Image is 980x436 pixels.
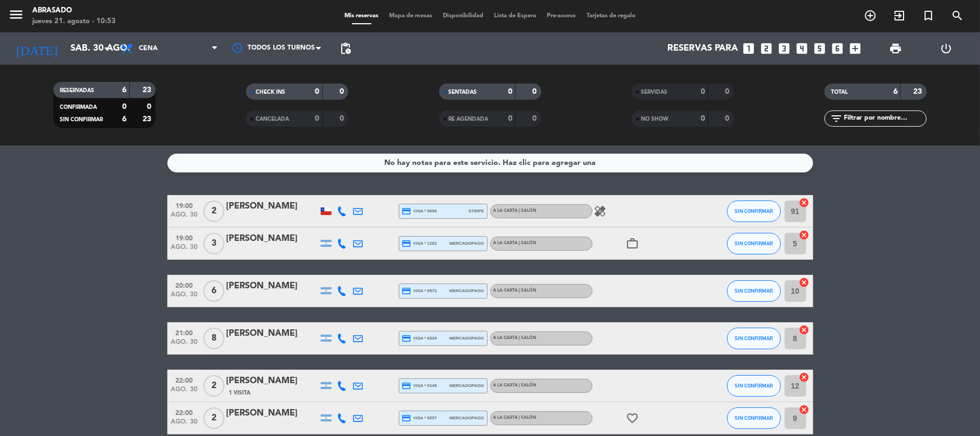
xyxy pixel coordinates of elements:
[143,115,153,123] strong: 23
[171,231,198,244] span: 19:00
[227,374,318,388] div: [PERSON_NAME]
[489,13,541,19] span: Lista de Espera
[122,115,126,123] strong: 6
[893,9,906,22] i: exit_to_app
[143,86,153,94] strong: 23
[532,115,539,122] strong: 0
[831,41,845,56] i: looks_6
[60,117,103,122] span: SIN CONFIRMAR
[256,116,289,122] span: CANCELADA
[668,44,738,54] span: Reservas para
[32,5,116,16] div: Abrasado
[449,116,489,122] span: RE AGENDADA
[626,237,639,250] i: work_outline
[725,115,731,122] strong: 0
[402,239,437,248] span: visa * 1262
[402,286,437,296] span: visa * 8572
[493,288,537,293] span: A la carta | Salón
[508,88,512,95] strong: 0
[171,373,198,386] span: 22:00
[735,335,773,341] span: SIN CONFIRMAR
[402,334,437,343] span: visa * 8329
[315,88,320,95] strong: 0
[171,326,198,338] span: 21:00
[384,157,596,169] div: No hay notas para este servicio. Haz clic para agregar una
[641,116,669,122] span: NO SHOW
[147,103,153,110] strong: 0
[402,413,437,423] span: visa * 9257
[171,291,198,303] span: ago. 30
[402,239,412,248] i: credit_card
[735,288,773,294] span: SIN CONFIRMAR
[701,115,705,122] strong: 0
[641,89,668,95] span: SERVIDAS
[493,241,537,245] span: A la carta | Salón
[727,233,781,254] button: SIN CONFIRMAR
[760,41,774,56] i: looks_two
[581,13,641,19] span: Tarjetas de regalo
[921,32,972,65] div: LOG OUT
[203,200,224,222] span: 2
[831,89,848,95] span: TOTAL
[229,389,251,397] span: 1 Visita
[402,413,412,423] i: credit_card
[727,200,781,222] button: SIN CONFIRMAR
[256,89,285,95] span: CHECK INS
[339,42,352,55] span: pending_actions
[227,279,318,293] div: [PERSON_NAME]
[32,16,116,27] div: jueves 21. agosto - 10:53
[449,382,484,389] span: mercadopago
[701,88,705,95] strong: 0
[799,230,810,240] i: cancel
[508,115,512,122] strong: 0
[8,37,65,60] i: [DATE]
[100,42,113,55] i: arrow_drop_down
[122,103,126,110] strong: 0
[778,41,792,56] i: looks_3
[203,407,224,429] span: 2
[60,88,94,93] span: RESERVADAS
[799,197,810,208] i: cancel
[203,233,224,254] span: 3
[594,205,607,218] i: healing
[626,412,639,425] i: favorite_border
[864,9,877,22] i: add_circle_outline
[8,6,24,23] i: menu
[438,13,489,19] span: Disponibilidad
[8,6,24,26] button: menu
[493,416,537,420] span: A la carta | Salón
[340,88,346,95] strong: 0
[813,41,827,56] i: looks_5
[60,105,97,110] span: CONFIRMADA
[203,375,224,397] span: 2
[727,280,781,302] button: SIN CONFIRMAR
[171,406,198,418] span: 22:00
[171,199,198,211] span: 19:00
[893,88,898,95] strong: 6
[227,327,318,341] div: [PERSON_NAME]
[449,414,484,421] span: mercadopago
[171,211,198,224] span: ago. 30
[449,89,477,95] span: SENTADAS
[889,42,902,55] span: print
[449,287,484,294] span: mercadopago
[171,279,198,291] span: 20:00
[340,115,346,122] strong: 0
[541,13,581,19] span: Pre-acceso
[727,328,781,349] button: SIN CONFIRMAR
[402,381,412,391] i: credit_card
[449,240,484,247] span: mercadopago
[227,232,318,246] div: [PERSON_NAME]
[940,42,953,55] i: power_settings_new
[830,112,843,125] i: filter_list
[227,199,318,213] div: [PERSON_NAME]
[725,88,731,95] strong: 0
[339,13,384,19] span: Mis reservas
[799,324,810,335] i: cancel
[203,328,224,349] span: 8
[742,41,756,56] i: looks_one
[171,386,198,398] span: ago. 30
[469,207,484,214] span: stripe
[315,115,320,122] strong: 0
[735,240,773,246] span: SIN CONFIRMAR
